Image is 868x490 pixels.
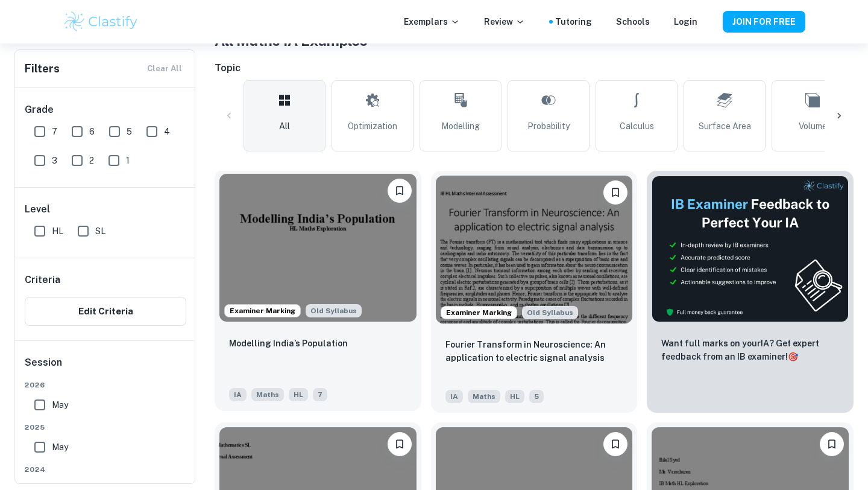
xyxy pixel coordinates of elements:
a: Examiner MarkingAlthough this IA is written for the old math syllabus (last exam in November 2020... [431,171,638,413]
span: Maths [468,390,500,403]
button: Please log in to bookmark exemplars [388,179,412,203]
span: 4 [164,125,170,138]
img: Clastify logo [63,10,139,34]
span: 6 [89,125,95,138]
span: HL [52,224,63,238]
a: Login [674,15,697,28]
span: 7 [52,125,57,138]
p: Review [484,15,525,28]
span: Probability [527,119,570,133]
img: Maths IA example thumbnail: Fourier Transform in Neuroscience: An ap [436,176,633,323]
h6: Topic [215,61,854,75]
img: Thumbnail [652,176,849,322]
a: Examiner MarkingAlthough this IA is written for the old math syllabus (last exam in November 2020... [215,171,421,413]
span: 7 [313,388,327,401]
span: Examiner Marking [441,307,517,318]
span: 1 [126,154,130,167]
h6: Filters [25,60,60,77]
span: Old Syllabus [306,304,362,317]
span: All [279,119,290,133]
button: Please log in to bookmark exemplars [603,432,627,456]
span: 5 [127,125,132,138]
span: HL [505,390,524,403]
h6: Grade [25,103,186,117]
span: IA [229,388,247,401]
p: Want full marks on your IA ? Get expert feedback from an IB examiner! [661,337,839,363]
span: 2026 [25,380,186,390]
span: 🎯 [788,352,798,361]
span: SL [95,224,105,238]
span: IA [445,390,463,403]
span: 5 [529,390,544,403]
span: Maths [251,388,284,401]
button: Please log in to bookmark exemplars [603,180,627,205]
p: Modelling India’s Population [229,337,348,350]
p: Fourier Transform in Neuroscience: An application to electric signal analysis [445,338,623,364]
span: 2025 [25,422,186,433]
div: Although this IA is written for the old math syllabus (last exam in November 2020), the current I... [522,306,578,319]
a: Schools [616,15,650,28]
span: 2024 [25,464,186,475]
a: Tutoring [555,15,592,28]
button: Please log in to bookmark exemplars [388,432,412,456]
button: JOIN FOR FREE [723,11,805,33]
p: Exemplars [404,15,460,28]
span: May [52,398,68,412]
button: Please log in to bookmark exemplars [820,432,844,456]
span: Optimization [348,119,397,133]
span: Old Syllabus [522,306,578,319]
span: Volume [799,119,827,133]
span: May [52,441,68,454]
a: ThumbnailWant full marks on yourIA? Get expert feedback from an IB examiner! [647,171,854,413]
span: 3 [52,154,57,167]
div: Although this IA is written for the old math syllabus (last exam in November 2020), the current I... [306,304,362,317]
button: Edit Criteria [25,297,186,326]
span: 2 [89,154,94,167]
span: Examiner Marking [225,305,300,316]
span: Calculus [620,119,654,133]
button: Help and Feedback [707,19,713,25]
h6: Criteria [25,273,60,287]
h6: Level [25,202,186,217]
span: HL [289,388,308,401]
span: Modelling [441,119,480,133]
img: Maths IA example thumbnail: Modelling India’s Population [219,174,417,322]
h6: Session [25,355,186,380]
span: Surface Area [699,119,751,133]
